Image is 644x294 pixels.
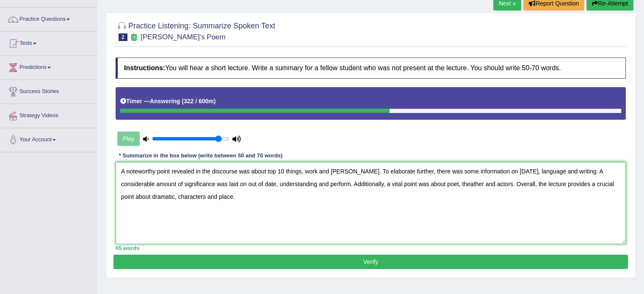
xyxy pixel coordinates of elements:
[120,98,216,104] h5: Timer —
[130,33,138,41] small: Exam occurring question
[0,80,97,101] a: Success Stories
[214,98,216,104] b: )
[119,33,127,41] span: 2
[116,58,626,79] h4: You will hear a short lecture. Write a summary for a fellow student who was not present at the le...
[124,64,165,71] b: Instructions:
[182,98,184,104] b: (
[113,255,628,269] button: Verify
[0,56,97,77] a: Predictions
[0,104,97,125] a: Strategy Videos
[116,244,626,252] div: 65 words
[116,20,275,41] h2: Practice Listening: Summarize Spoken Text
[0,8,97,29] a: Practice Questions
[150,98,180,104] b: Answering
[116,151,286,159] div: * Summarize in the box below (write between 50 and 70 words)
[0,128,97,149] a: Your Account
[184,98,214,104] b: 322 / 600m
[141,33,226,41] small: [PERSON_NAME]'s Poem
[0,32,97,53] a: Tests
